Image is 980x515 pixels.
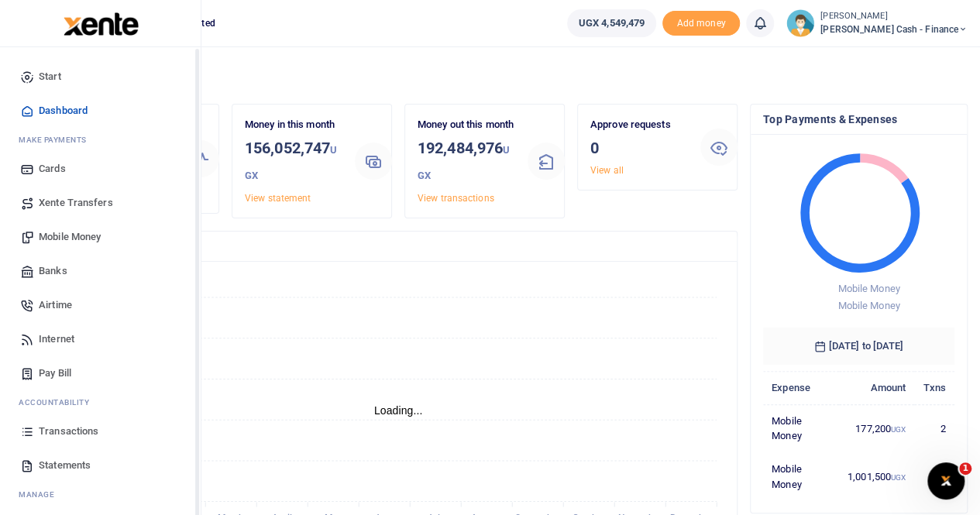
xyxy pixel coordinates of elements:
[891,425,906,434] small: UGX
[39,297,72,313] span: Airtime
[39,424,98,439] span: Transactions
[26,489,55,500] span: anage
[837,283,899,294] span: Mobile Money
[39,331,74,347] span: Internet
[245,136,342,187] h3: 156,052,747
[590,117,688,133] p: Approve requests
[39,103,88,118] span: Dashboard
[12,448,188,482] a: Statements
[786,9,968,37] a: profile-user [PERSON_NAME] [PERSON_NAME] Cash - Finance
[763,404,839,452] td: Mobile Money
[837,300,899,311] span: Mobile Money
[62,17,139,29] a: logo-small logo-large logo-large
[662,11,740,36] span: Add money
[418,193,494,204] a: View transactions
[763,453,839,501] td: Mobile Money
[12,254,188,288] a: Banks
[786,9,814,37] img: profile-user
[245,117,342,133] p: Money in this month
[39,458,91,473] span: Statements
[12,220,188,254] a: Mobile Money
[39,263,67,279] span: Banks
[914,404,954,452] td: 2
[12,482,188,506] li: M
[763,371,839,404] th: Expense
[763,328,954,365] h6: [DATE] to [DATE]
[959,462,971,475] span: 1
[820,10,968,23] small: [PERSON_NAME]
[12,414,188,448] a: Transactions
[662,11,740,36] li: Toup your wallet
[12,94,188,128] a: Dashboard
[59,67,968,84] h4: Hello Pricillah
[12,356,188,390] a: Pay Bill
[12,152,188,186] a: Cards
[12,322,188,356] a: Internet
[914,453,954,501] td: 1
[763,111,954,128] h4: Top Payments & Expenses
[590,136,688,160] h3: 0
[245,193,311,204] a: View statement
[39,69,61,84] span: Start
[30,397,89,408] span: countability
[839,453,915,501] td: 1,001,500
[12,186,188,220] a: Xente Transfers
[914,371,954,404] th: Txns
[418,144,510,181] small: UGX
[12,60,188,94] a: Start
[374,404,423,417] text: Loading...
[927,462,965,500] iframe: Intercom live chat
[12,128,188,152] li: M
[579,15,645,31] span: UGX 4,549,479
[839,404,915,452] td: 177,200
[12,390,188,414] li: Ac
[39,195,113,211] span: Xente Transfers
[12,288,188,322] a: Airtime
[26,134,87,146] span: ake Payments
[245,144,337,181] small: UGX
[39,366,71,381] span: Pay Bill
[590,165,624,176] a: View all
[39,161,66,177] span: Cards
[839,371,915,404] th: Amount
[662,16,740,28] a: Add money
[72,238,724,255] h4: Transactions Overview
[820,22,968,36] span: [PERSON_NAME] Cash - Finance
[891,473,906,482] small: UGX
[418,117,515,133] p: Money out this month
[567,9,656,37] a: UGX 4,549,479
[64,12,139,36] img: logo-large
[561,9,662,37] li: Wallet ballance
[418,136,515,187] h3: 192,484,976
[39,229,101,245] span: Mobile Money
